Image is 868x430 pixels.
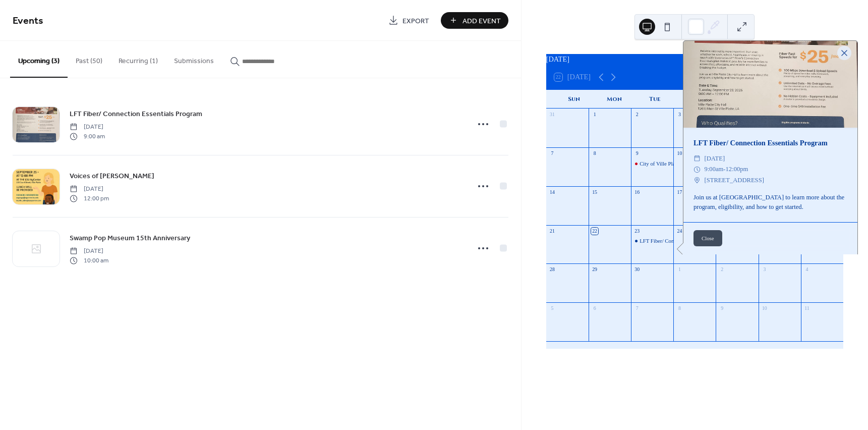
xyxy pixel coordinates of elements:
[634,90,675,109] div: Tue
[693,153,701,164] div: ​
[761,266,768,274] div: 3
[693,164,701,175] div: ​
[70,109,202,120] span: LFT Fiber/ Connection Essentials Program
[676,150,683,157] div: 10
[70,232,190,244] a: Swamp Pop Museum 15th Anniversary
[546,54,843,65] div: [DATE]
[676,305,683,312] div: 8
[591,305,598,312] div: 6
[166,41,222,77] button: Submissions
[70,108,202,120] a: LFT Fiber/ Connection Essentials Program
[70,256,108,265] span: 10:00 am
[594,90,634,109] div: Mon
[70,233,190,244] span: Swamp Pop Museum 15th Anniversary
[705,175,764,186] span: [STREET_ADDRESS]
[110,41,166,77] button: Recurring (1)
[719,266,726,274] div: 2
[640,160,719,168] div: City of Ville Platte Council Meeting
[676,228,683,235] div: 24
[462,16,501,26] span: Add Event
[705,153,725,164] span: [DATE]
[633,228,641,235] div: 23
[402,16,429,26] span: Export
[549,266,556,274] div: 28
[633,266,641,274] div: 30
[70,170,154,182] a: Voices of [PERSON_NAME]
[554,90,595,109] div: Sun
[683,138,857,149] div: LFT Fiber/ Connection Essentials Program
[549,228,556,235] div: 21
[70,247,108,256] span: [DATE]
[70,171,154,182] span: Voices of [PERSON_NAME]
[693,230,722,246] button: Close
[803,305,811,312] div: 11
[549,150,556,157] div: 7
[633,189,641,196] div: 16
[68,41,110,77] button: Past (50)
[70,185,109,194] span: [DATE]
[705,164,724,175] span: 9:00am
[549,112,556,119] div: 31
[803,266,811,274] div: 4
[719,305,726,312] div: 9
[633,305,641,312] div: 7
[591,266,598,274] div: 29
[631,160,673,168] div: City of Ville Platte Council Meeting
[13,11,43,31] span: Events
[591,112,598,119] div: 1
[633,150,641,157] div: 9
[549,189,556,196] div: 14
[676,189,683,196] div: 17
[441,12,508,29] button: Add Event
[70,194,109,203] span: 12:00 pm
[591,228,598,235] div: 22
[549,305,556,312] div: 5
[591,189,598,196] div: 15
[723,164,725,175] span: -
[676,112,683,119] div: 3
[70,132,105,141] span: 9:00 am
[631,237,673,245] div: LFT Fiber/ Connection Essentials Program
[693,175,701,186] div: ​
[674,90,715,109] div: Wed
[591,150,598,157] div: 8
[381,12,437,29] a: Export
[676,266,683,274] div: 1
[726,164,748,175] span: 12:00pm
[10,41,68,78] button: Upcoming (3)
[761,305,768,312] div: 10
[70,123,105,132] span: [DATE]
[633,112,641,119] div: 2
[640,237,733,245] div: LFT Fiber/ Connection Essentials Program
[683,193,857,212] div: Join us at [GEOGRAPHIC_DATA] to learn more about the program, eligibility, and how to get started.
